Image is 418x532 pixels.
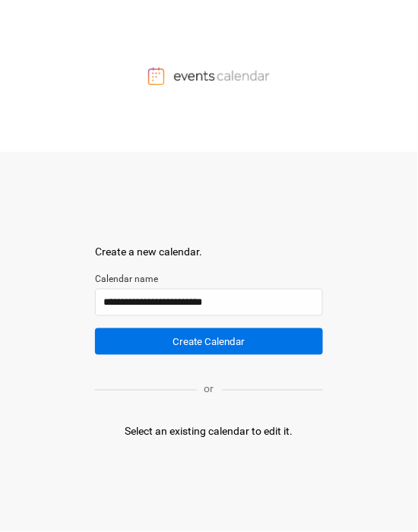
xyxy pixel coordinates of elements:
label: Calendar name [95,272,323,286]
button: Create Calendar [95,328,323,355]
p: or [197,382,222,397]
img: Events Calendar [148,67,270,85]
div: Select an existing calendar to edit it. [125,424,293,440]
div: Create a new calendar. [95,244,323,260]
